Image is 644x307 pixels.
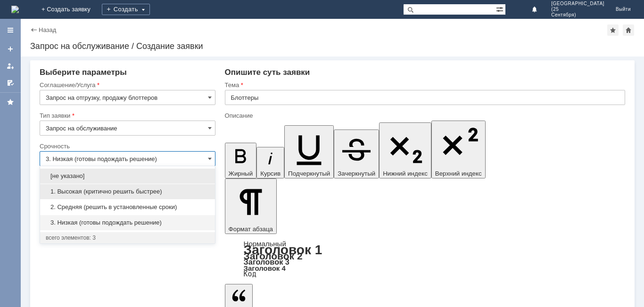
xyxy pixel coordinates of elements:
div: Тип заявки [40,113,214,119]
button: Формат абзаца [225,178,277,234]
span: 3. Низкая (готовы подождать решение) [46,219,209,226]
div: Запрос на обслуживание / Создание заявки [30,41,635,51]
span: Подчеркнутый [288,170,330,177]
button: Зачеркнутый [334,129,379,178]
div: Срочность [40,143,214,149]
div: Создать [102,4,150,15]
div: Соглашение/Услуга [40,82,214,88]
a: Мои согласования [3,75,18,90]
button: Нижний индекс [379,122,431,178]
span: Выберите параметры [40,68,127,77]
button: Курсив [256,147,284,178]
div: Добавить в избранное [607,24,619,36]
a: Назад [39,26,56,33]
span: Курсив [260,170,281,177]
div: всего элементов: 3 [46,234,209,242]
div: Описание [225,113,623,119]
img: logo [11,6,19,13]
div: ​Добрый день ,на магазин МБК [PERSON_NAME] заказываем 500 блоттеров [4,4,138,26]
a: Мои заявки [3,58,18,73]
a: Заголовок 3 [244,258,289,266]
span: Сентября) [551,12,604,18]
span: [GEOGRAPHIC_DATA] [551,1,604,7]
button: Верхний индекс [431,121,486,178]
a: Заголовок 2 [244,250,303,261]
a: Заголовок 4 [244,264,286,272]
span: Расширенный поиск [496,4,505,13]
a: Код [244,270,256,278]
span: [не указано] [46,172,209,180]
div: Формат абзаца [225,241,625,277]
div: Тема [225,82,623,88]
button: Подчеркнутый [284,125,334,178]
div: Сделать домашней страницей [623,24,634,36]
span: 1. Высокая (критично решить быстрее) [46,188,209,195]
a: Перейти на домашнюю страницу [11,6,19,13]
a: Нормальный [244,240,286,248]
span: Зачеркнутый [338,170,375,177]
span: Нижний индекс [383,170,428,177]
span: Жирный [229,170,253,177]
span: (25 [551,7,604,12]
a: Создать заявку [3,41,18,57]
button: Жирный [225,143,257,178]
span: Верхний индекс [435,170,482,177]
span: 2. Средняя (решить в установленные сроки) [46,203,209,211]
span: Формат абзаца [229,226,273,233]
a: Заголовок 1 [244,242,322,257]
span: Опишите суть заявки [225,68,310,77]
